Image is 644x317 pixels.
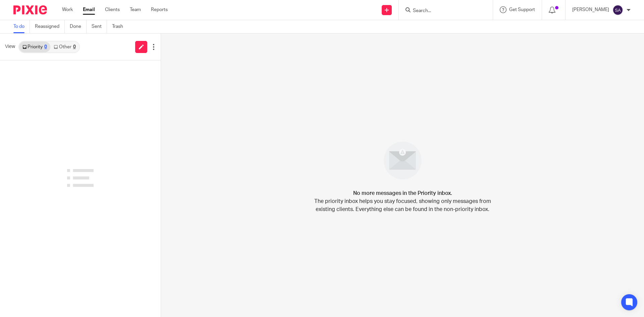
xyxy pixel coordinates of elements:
span: Get Support [509,7,535,12]
a: Priority0 [19,42,50,52]
div: 0 [44,45,47,49]
div: 0 [73,45,76,49]
p: The priority inbox helps you stay focused, showing only messages from existing clients. Everythin... [314,197,491,213]
span: View [5,43,15,50]
a: Email [83,6,95,13]
a: To do [13,20,30,33]
h4: No more messages in the Priority inbox. [353,189,452,197]
img: svg%3E [612,5,623,15]
input: Search [412,8,473,14]
p: [PERSON_NAME] [572,6,609,13]
img: Pixie [13,5,47,14]
a: Sent [92,20,107,33]
a: Reassigned [35,20,65,33]
a: Trash [112,20,128,33]
a: Reports [151,6,168,13]
a: Team [130,6,141,13]
img: image [379,137,426,184]
a: Done [70,20,87,33]
a: Work [62,6,73,13]
a: Clients [105,6,120,13]
a: Other0 [50,42,79,52]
